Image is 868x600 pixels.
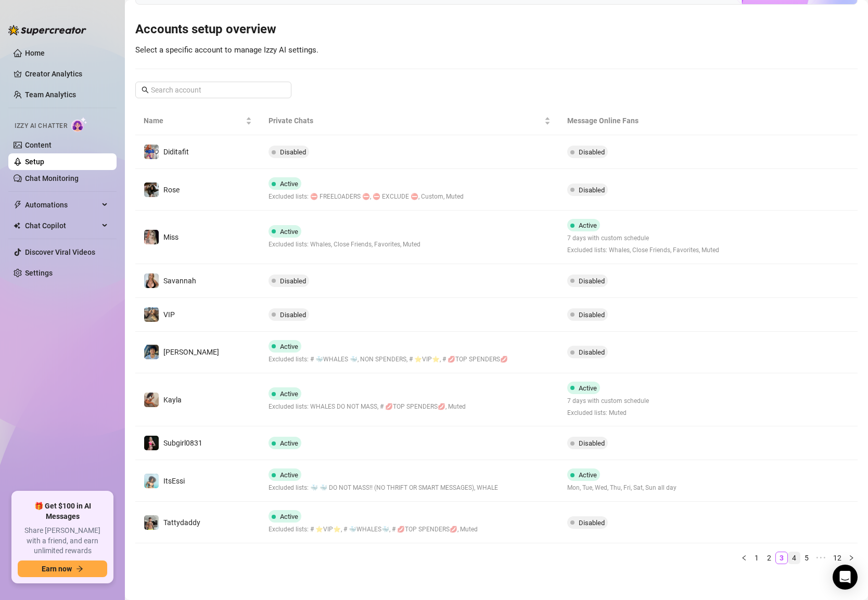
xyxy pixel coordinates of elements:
[280,228,298,236] span: Active
[144,145,159,159] img: Diditafit
[845,552,858,564] li: Next Page
[42,565,72,573] span: Earn now
[144,515,159,530] img: Tattydaddy
[135,21,858,38] h3: Accounts setup overview
[269,192,464,202] span: Excluded lists: ⛔ FREELOADERS ⛔, ⛔ EXCLUDE ⛔, Custom, Muted
[8,25,86,35] img: logo-BBDzfeDw.svg
[567,408,649,418] span: Excluded lists: Muted
[144,230,159,244] img: Miss
[280,180,298,188] span: Active
[800,552,813,564] li: 5
[25,66,108,82] a: Creator Analytics
[280,513,298,520] span: Active
[163,396,182,404] span: Kayla
[135,107,260,135] th: Name
[579,439,605,447] span: Disabled
[579,471,597,479] span: Active
[269,355,508,364] span: Excluded lists: # 🐳WHALES 🐳, NON SPENDERS, # ⭐️VIP⭐️, # 💋TOP SPENDERS💋
[18,526,107,556] span: Share [PERSON_NAME] with a friend, and earn unlimited rewards
[269,525,478,534] span: Excluded lists: # ⭐️VIP⭐️, # 🐳WHALES🐳, # 💋TOP SPENDERS💋, Muted
[151,84,277,96] input: Search account
[144,436,159,450] img: Subgirl0831
[567,483,676,493] span: Mon, Tue, Wed, Thu, Fri, Sat, Sun all day
[18,560,107,577] button: Earn nowarrow-right
[25,49,45,57] a: Home
[25,217,99,234] span: Chat Copilot
[579,277,605,285] span: Disabled
[144,273,159,288] img: Savannah
[579,221,597,229] span: Active
[142,86,149,94] span: search
[738,552,750,564] li: Previous Page
[776,552,787,564] a: 3
[280,439,298,447] span: Active
[280,311,306,319] span: Disabled
[848,555,854,561] span: right
[579,311,605,319] span: Disabled
[25,174,79,182] a: Chat Monitoring
[260,107,559,135] th: Private Chats
[144,474,159,488] img: ItsEssi
[25,197,99,213] span: Automations
[813,552,829,564] span: •••
[144,307,159,322] img: VIP
[25,90,76,99] a: Team Analytics
[163,277,196,285] span: Savannah
[567,233,719,243] span: 7 days with custom schedule
[788,552,800,564] a: 4
[845,552,858,564] button: right
[18,501,107,521] span: 🎁 Get $100 in AI Messages
[14,201,22,209] span: thunderbolt
[579,348,605,356] span: Disabled
[280,148,306,156] span: Disabled
[163,233,178,241] span: Miss
[763,552,775,564] a: 2
[280,390,298,398] span: Active
[163,148,189,156] span: Diditafit
[269,115,542,126] span: Private Chats
[71,117,87,132] img: AI Chatter
[833,565,858,590] div: Open Intercom Messenger
[15,121,67,131] span: Izzy AI Chatter
[144,115,244,126] span: Name
[163,518,200,527] span: Tattydaddy
[579,519,605,527] span: Disabled
[750,552,763,564] li: 1
[163,348,219,356] span: [PERSON_NAME]
[144,393,159,407] img: Kayla
[579,148,605,156] span: Disabled
[788,552,800,564] li: 4
[76,565,83,572] span: arrow-right
[559,107,758,135] th: Message Online Fans
[163,439,202,447] span: Subgirl0831
[269,402,466,412] span: Excluded lists: WHALES DO NOT MASS, # 💋TOP SPENDERS💋, Muted
[801,552,812,564] a: 5
[813,552,829,564] li: Next 5 Pages
[25,158,44,166] a: Setup
[280,471,298,479] span: Active
[25,269,53,277] a: Settings
[579,186,605,194] span: Disabled
[830,552,845,564] a: 12
[25,248,95,256] a: Discover Viral Videos
[280,343,298,350] span: Active
[775,552,788,564] li: 3
[163,310,175,319] span: VIP
[144,182,159,197] img: Rose
[751,552,762,564] a: 1
[163,477,185,485] span: ItsEssi
[135,45,318,55] span: Select a specific account to manage Izzy AI settings.
[763,552,775,564] li: 2
[567,245,719,255] span: Excluded lists: Whales, Close Friends, Favorites, Muted
[25,141,52,149] a: Content
[741,555,747,561] span: left
[829,552,845,564] li: 12
[163,186,180,194] span: Rose
[738,552,750,564] button: left
[269,240,420,250] span: Excluded lists: Whales, Close Friends, Favorites, Muted
[14,222,20,229] img: Chat Copilot
[269,483,498,493] span: Excluded lists: 🐳 🐳 DO NOT MASS!! (NO THRIFT OR SMART MESSAGES), WHALE
[579,384,597,392] span: Active
[144,345,159,359] img: Elijah
[567,396,649,406] span: 7 days with custom schedule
